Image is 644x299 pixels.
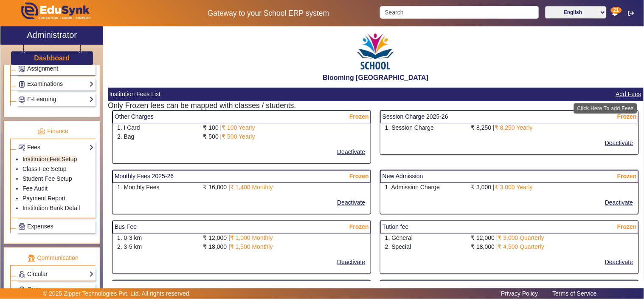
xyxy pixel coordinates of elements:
div: ₹ 500 | [199,132,371,141]
span: ₹ 500 Yearly [222,133,255,140]
div: ₹ 12,000 | [467,234,638,242]
div: 2. 3-5 km [112,242,199,251]
div: 1. Session Charge [380,123,467,132]
mat-card-header: Other Charges [112,111,371,123]
img: Payroll.png [19,223,25,230]
span: ₹ 1,500 Monthly [230,243,273,250]
div: Click Here To add Fees [574,103,637,114]
h2: Administrator [27,30,77,40]
img: Support-tickets.png [19,287,25,293]
div: 1. General [380,234,467,242]
p: Finance [10,127,96,136]
div: ₹ 18,000 | [467,242,638,251]
div: ₹ 12,000 | [199,234,371,242]
span: Query [27,286,43,293]
mat-card-header: Monthly Fees 2025-26 [112,170,371,183]
button: Deactivate [336,197,366,208]
span: ₹ 3,000 Quarterly [498,234,544,241]
span: Frozen [617,172,637,181]
img: Assignments.png [19,66,25,72]
mat-card-header: Bus Fee [112,221,371,234]
mat-card-header: Tution fee [380,221,638,234]
button: Deactivate [604,197,634,208]
h5: Gateway to your School ERP system [166,9,371,18]
button: Add Fees [615,89,642,100]
button: Deactivate [604,257,634,268]
div: ₹ 100 | [199,123,371,132]
span: ₹ 3,000 Yearly [495,184,533,191]
button: Deactivate [336,257,366,268]
div: ₹ 18,000 | [199,242,371,251]
span: Expenses [27,223,53,230]
a: Terms of Service [548,288,601,299]
h5: Only Frozen fees can be mapped with classes / students. [108,101,644,110]
div: 2. Bag [112,132,199,141]
mat-card-header: Summer Vacation Fee [112,280,371,293]
span: Frozen [617,222,637,231]
span: ₹ 100 Yearly [222,124,255,131]
button: Deactivate [336,147,366,157]
a: Payment Report [22,195,65,202]
span: Frozen [617,112,637,121]
button: Deactivate [604,138,634,148]
span: Frozen [349,112,369,121]
a: Class Fee Setup [22,165,67,172]
span: Assignment [27,65,58,72]
p: Communication [10,253,96,262]
span: Frozen [349,222,369,231]
a: Expenses [18,222,94,231]
div: 1. Monthly Fees [112,183,199,192]
div: ₹ 3,000 | [467,183,638,192]
p: © 2025 Zipper Technologies Pvt. Ltd. All rights reserved. [43,289,191,298]
img: communication.png [28,254,35,262]
mat-card-header: Skating Fee [380,280,638,293]
img: 3e5c6726-73d6-4ac3-b917-621554bbe9c3 [354,28,397,74]
div: 1. Admission Charge [380,183,467,192]
mat-card-header: New Admission [380,170,638,183]
h2: Blooming [GEOGRAPHIC_DATA] [108,74,644,82]
span: Frozen [349,172,369,181]
mat-card-header: Session Charge 2025-26 [380,111,638,123]
a: Administrator [0,26,103,45]
a: Query [18,285,94,294]
span: ₹ 1,000 Monthly [230,234,273,241]
div: 1. 0-3 km [112,234,199,242]
div: 1. I Card [112,123,199,132]
img: finance.png [37,128,45,135]
a: Privacy Policy [497,288,543,299]
input: Search [380,6,539,19]
div: ₹ 8,250 | [467,123,638,132]
a: Dashboard [34,54,70,63]
h3: Dashboard [34,54,70,62]
a: Fee Audit [22,185,48,192]
a: Institution Fee Setup [22,156,77,162]
div: 2. Special [380,242,467,251]
span: 21 [611,7,622,14]
div: ₹ 16,800 | [199,183,371,192]
a: Student Fee Setup [22,175,72,182]
span: ₹ 1,400 Monthly [230,184,273,191]
mat-card-header: Institution Fees List [108,88,644,101]
a: Institution Bank Detail [22,205,80,211]
span: ₹ 4,500 Quarterly [498,243,544,250]
span: ₹ 8,250 Yearly [495,124,533,131]
a: Assignment [18,64,94,74]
